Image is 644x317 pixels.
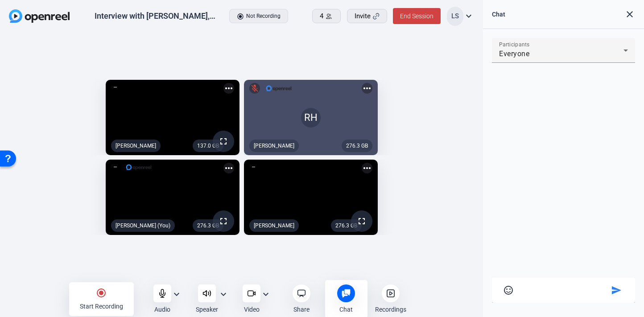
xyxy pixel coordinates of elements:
img: OpenReel logo [9,9,70,23]
div: Chat [492,9,505,20]
span: End Session [400,12,433,20]
mat-icon: fullscreen [218,216,229,226]
div: 137.0 GB [193,140,223,152]
button: End Session [393,8,441,24]
span: Invite [355,11,371,21]
button: Invite [347,9,387,23]
div: RH [301,108,321,128]
mat-icon: mic_off [249,83,260,94]
mat-icon: more_horiz [223,83,234,94]
mat-label: Participants [499,41,529,48]
div: 276.3 GB [331,219,362,232]
div: Recordings [375,305,406,314]
mat-icon: fullscreen [356,216,367,226]
mat-icon: expand_more [218,289,229,300]
mat-select-trigger: Everyone [499,49,529,58]
span: 4 [320,11,323,21]
mat-icon: close [624,9,635,20]
mat-icon: expand_more [463,11,474,21]
mat-icon: more_horiz [223,163,234,173]
div: LS [447,7,463,26]
mat-icon: more_horiz [362,163,372,173]
mat-icon: fullscreen [218,136,229,147]
mat-icon: expand_more [260,289,271,300]
div: Interview with [PERSON_NAME], Legal & General [95,11,217,21]
div: [PERSON_NAME] [249,140,299,152]
mat-icon: sentiment_satisfied_alt [503,285,514,296]
img: logo [125,163,153,172]
div: Video [244,305,260,314]
div: [PERSON_NAME] [111,140,161,152]
div: Audio [154,305,170,314]
mat-icon: more_horiz [362,83,372,94]
div: Speaker [196,305,218,314]
div: Chat [339,305,353,314]
button: 4 [312,9,341,23]
div: [PERSON_NAME] (You) [111,219,175,232]
div: Share [293,305,310,314]
mat-icon: expand_more [171,289,182,300]
mat-icon: radio_button_checked [96,288,107,298]
mat-icon: send [611,285,622,296]
div: Start Recording [80,302,123,311]
div: 276.3 GB [193,219,223,232]
img: logo [265,84,293,93]
div: [PERSON_NAME] [249,219,299,232]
